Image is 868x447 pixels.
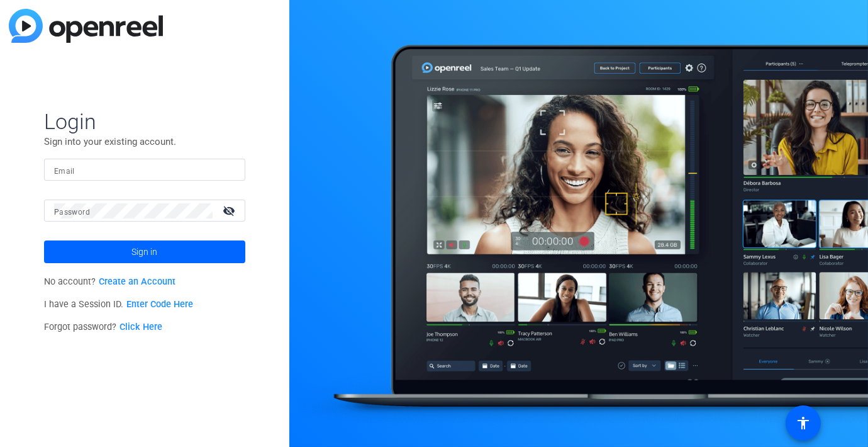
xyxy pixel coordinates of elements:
span: I have a Session ID. [44,299,193,310]
span: Sign in [132,236,158,268]
mat-label: Password [54,208,90,217]
p: Sign into your existing account. [44,135,245,149]
a: Enter Code Here [126,299,193,310]
a: Click Here [120,322,162,332]
mat-icon: visibility_off [215,201,245,220]
span: Login [44,108,245,135]
span: Forgot password? [44,322,162,332]
img: blue-gradient.svg [9,9,163,43]
a: Create an Account [99,276,175,287]
button: Sign in [44,240,245,263]
mat-icon: accessibility [796,416,811,431]
mat-label: Email [54,167,75,176]
input: Enter Email Address [54,162,235,178]
span: No account? [44,276,175,287]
